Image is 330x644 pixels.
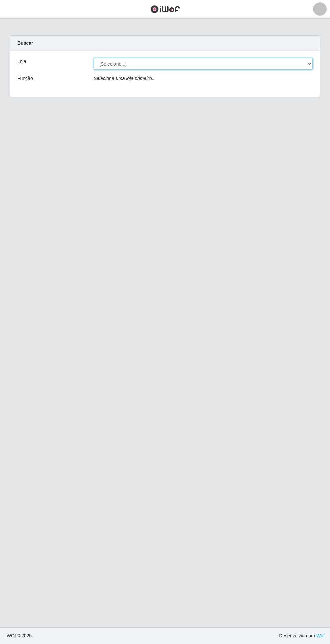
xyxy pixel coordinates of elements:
label: Função [17,75,33,82]
label: Loja [17,58,26,65]
img: CoreUI Logo [150,5,180,13]
span: Desenvolvido por [279,632,325,639]
span: © 2025 . [5,632,33,639]
strong: Buscar [17,40,33,46]
span: IWOF [5,633,18,638]
a: iWof [315,633,325,638]
i: Selecione uma loja primeiro... [94,76,156,81]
